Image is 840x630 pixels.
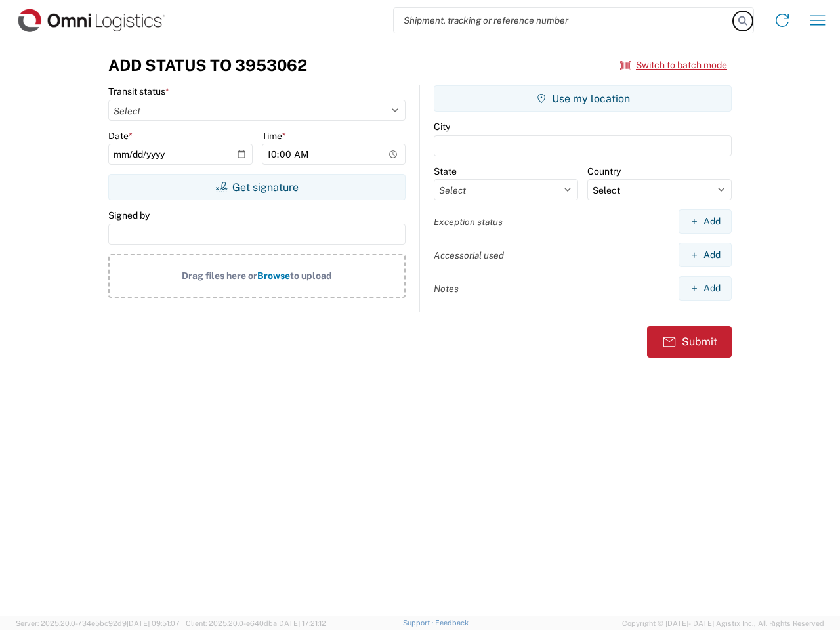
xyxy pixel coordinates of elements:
[587,165,621,177] label: Country
[186,619,326,627] span: Client: 2025.20.0-e640dba
[622,618,824,629] span: Copyright © [DATE]-[DATE] Agistix Inc., All Rights Reserved
[182,270,257,281] span: Drag files here or
[277,619,326,627] span: [DATE] 17:21:12
[434,249,504,261] label: Accessorial used
[394,8,734,33] input: Shipment, tracking or reference number
[403,619,436,627] a: Support
[257,270,290,281] span: Browse
[434,165,457,177] label: State
[679,243,732,267] button: Add
[647,326,732,358] button: Submit
[262,130,286,142] label: Time
[108,85,169,97] label: Transit status
[434,85,732,112] button: Use my location
[620,54,727,76] button: Switch to batch mode
[290,270,332,281] span: to upload
[435,619,469,627] a: Feedback
[108,174,406,200] button: Get signature
[434,216,503,228] label: Exception status
[108,209,150,221] label: Signed by
[127,619,180,627] span: [DATE] 09:51:07
[108,56,307,75] h3: Add Status to 3953062
[679,276,732,301] button: Add
[434,121,450,133] label: City
[434,283,459,295] label: Notes
[108,130,133,142] label: Date
[679,209,732,234] button: Add
[16,619,180,627] span: Server: 2025.20.0-734e5bc92d9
